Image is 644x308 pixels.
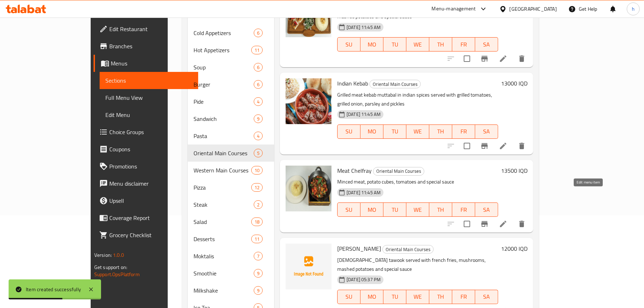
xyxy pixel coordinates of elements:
[254,80,263,89] div: items
[94,55,198,72] a: Menus
[337,91,498,108] p: Grilled meat kebab muttabal in indian spices served with grilled tomatoes, grilled onion, parsley...
[409,292,426,302] span: WE
[432,205,449,215] span: TH
[452,202,475,217] button: FR
[254,269,263,278] div: items
[254,114,263,123] div: items
[251,235,263,243] div: items
[194,97,254,106] span: Pide
[194,252,254,260] div: Moktalis
[337,37,361,52] button: SU
[432,39,449,50] span: TH
[194,29,254,37] span: Cold Appetizers
[188,179,274,196] div: Pizza12
[432,292,449,302] span: TH
[105,93,192,102] span: Full Menu View
[94,158,198,175] a: Promotions
[94,175,198,192] a: Menu disclaimer
[254,252,263,260] div: items
[409,126,426,137] span: WE
[252,184,262,191] span: 12
[188,127,274,145] div: Pasta4
[406,124,429,139] button: WE
[337,202,361,217] button: SU
[476,50,493,67] button: Branch-specific-item
[373,167,424,175] span: Oriental Main Courses
[194,235,251,243] span: Desserts
[105,111,192,119] span: Edit Menu
[100,72,198,89] a: Sections
[383,202,406,217] button: TU
[383,245,433,254] span: Oriental Main Courses
[254,270,262,277] span: 9
[251,166,263,175] div: items
[501,244,528,254] h6: 12000 IQD
[254,286,263,295] div: items
[254,149,263,157] div: items
[383,124,406,139] button: TU
[188,24,274,41] div: Cold Appetizers6
[194,132,254,140] span: Pasta
[344,24,383,31] span: [DATE] 11:45 AM
[478,292,495,302] span: SA
[406,290,429,304] button: WE
[632,5,635,13] span: h
[251,46,263,54] div: items
[194,149,254,157] div: Oriental Main Courses
[429,290,452,304] button: TH
[429,37,452,52] button: TH
[286,244,331,289] img: Shish Tawook
[194,46,251,54] div: Hot Appetizers
[459,216,474,231] span: Select to update
[188,213,274,230] div: Salad18
[386,39,404,50] span: TU
[94,38,198,55] a: Branches
[254,253,262,260] span: 7
[370,80,420,88] span: Oriental Main Courses
[252,167,262,174] span: 10
[100,106,198,123] a: Edit Menu
[109,42,192,50] span: Branches
[251,183,263,192] div: items
[188,265,274,282] div: Smoothie9
[337,290,361,304] button: SU
[194,114,254,123] div: Sandwich
[254,132,263,140] div: items
[363,126,381,137] span: MO
[478,126,495,137] span: SA
[344,189,383,196] span: [DATE] 11:45 AM
[254,150,262,157] span: 5
[188,41,274,59] div: Hot Appetizers11
[340,205,358,215] span: SU
[109,162,192,171] span: Promotions
[429,202,452,217] button: TH
[337,124,361,139] button: SU
[188,282,274,299] div: Milkshake9
[337,78,368,89] span: Indian Kebab
[94,192,198,209] a: Upsell
[361,37,383,52] button: MO
[109,25,192,33] span: Edit Restaurant
[432,126,449,137] span: TH
[194,269,254,278] div: Smoothie
[254,287,262,294] span: 9
[361,290,383,304] button: MO
[109,196,192,205] span: Upsell
[109,214,192,222] span: Coverage Report
[513,215,530,233] button: delete
[194,166,251,175] span: Western Main Courses
[94,263,127,272] span: Get support on:
[475,37,498,52] button: SA
[286,166,331,211] img: Meat Chelfray
[344,276,383,283] span: [DATE] 05:37 PM
[94,209,198,226] a: Coverage Report
[254,116,262,122] span: 9
[337,256,498,274] p: [DEMOGRAPHIC_DATA] tawook served with french fries, mushrooms, mashed potatoes and special sauce
[476,215,493,233] button: Branch-specific-item
[254,63,263,72] div: items
[194,200,254,209] div: Steak
[100,89,198,106] a: Full Menu View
